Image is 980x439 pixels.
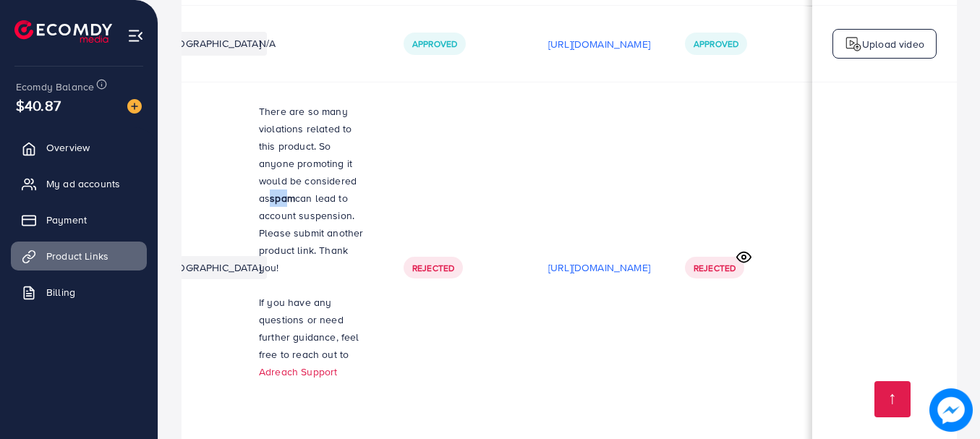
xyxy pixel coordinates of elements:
[16,95,61,116] span: $40.87
[270,191,295,205] strong: spam
[127,27,144,44] img: menu
[259,295,359,362] span: If you have any questions or need further guidance, feel free to reach out to
[11,242,147,270] a: Product Links
[548,35,650,53] p: [URL][DOMAIN_NAME]
[16,80,94,94] span: Ecomdy Balance
[46,249,108,263] span: Product Links
[11,169,147,198] a: My ad accounts
[548,259,650,276] p: [URL][DOMAIN_NAME]
[694,262,736,274] span: Rejected
[11,133,147,162] a: Overview
[259,365,337,379] a: Adreach Support
[694,38,738,50] span: Approved
[46,285,75,299] span: Billing
[11,278,147,307] a: Billing
[412,262,454,274] span: Rejected
[412,38,457,50] span: Approved
[259,191,363,275] span: can lead to account suspension. Please submit another product link. Thank you!
[46,176,120,191] span: My ad accounts
[46,213,87,227] span: Payment
[862,35,924,53] p: Upload video
[259,36,276,51] span: N/A
[46,140,90,155] span: Overview
[156,32,267,55] li: [GEOGRAPHIC_DATA]
[14,20,112,43] img: logo
[845,35,862,53] img: logo
[929,388,973,432] img: image
[11,205,147,234] a: Payment
[127,99,142,114] img: image
[259,104,357,205] span: There are so many violations related to this product. So anyone promoting it would be considered as
[156,256,267,279] li: [GEOGRAPHIC_DATA]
